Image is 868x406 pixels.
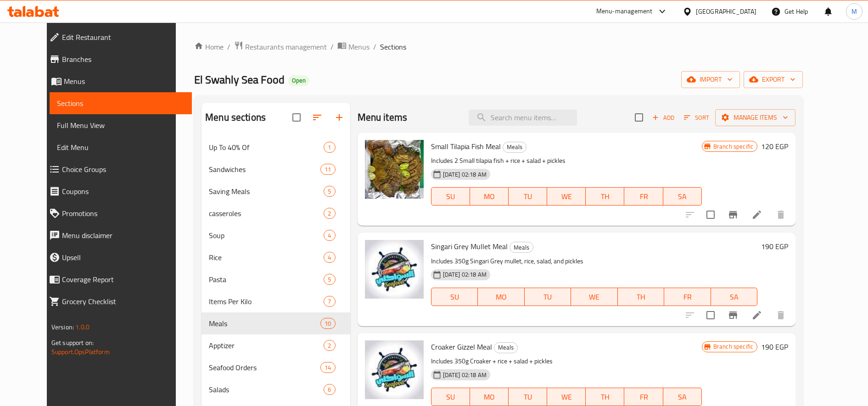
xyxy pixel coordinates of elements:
div: Salads6 [202,378,350,400]
span: Items Per Kilo [209,296,324,307]
span: Select to update [701,306,720,325]
img: Singari Grey Mullet Meal [365,240,424,299]
span: Meals [510,242,533,253]
span: Singari Grey Mullet Meal [431,239,508,253]
button: TU [525,288,571,306]
button: SA [663,388,702,406]
span: Open [288,77,309,84]
span: TH [622,290,661,304]
div: items [324,208,335,219]
img: Croaker Gizzel Meal [365,340,424,399]
div: [GEOGRAPHIC_DATA] [696,6,756,17]
span: Rice [209,252,324,263]
div: items [320,164,335,175]
h6: 190 EGP [761,240,788,253]
span: SA [715,290,754,304]
button: SU [431,388,470,406]
span: Select all sections [287,108,306,127]
span: Coupons [62,186,185,197]
span: M [851,6,857,17]
h6: 190 EGP [761,340,788,353]
div: Apptizer [209,340,324,351]
button: delete [770,304,792,326]
span: Edit Menu [57,142,185,153]
span: TH [589,190,621,203]
span: 4 [324,231,335,240]
div: Sandwiches11 [202,158,350,180]
p: Includes 350g Singari Grey mullet, rice, salad, and pickles [431,256,758,267]
span: 1 [324,143,335,152]
span: Manage items [722,112,788,123]
span: Select to update [701,205,720,224]
button: MO [470,388,509,406]
span: Sections [380,41,406,52]
span: Branches [62,54,185,65]
span: 2 [324,209,335,218]
button: FR [624,187,663,206]
span: MO [474,190,505,203]
div: Seafood Orders14 [202,356,350,378]
button: SA [711,288,758,306]
p: Includes 350g Croaker + rice + salad + pickles [431,356,702,367]
span: [DATE] 02:18 AM [439,371,490,379]
span: Saving Meals [209,186,324,197]
span: Seafood Orders [209,362,320,373]
button: SA [663,187,702,206]
button: MO [470,187,509,206]
span: Add item [649,111,678,125]
a: Coupons [42,180,192,202]
div: Meals [494,342,518,353]
li: / [373,41,376,52]
a: Edit Restaurant [42,26,192,48]
span: Small Tilapia Fish Meal [431,139,501,153]
div: casseroles [209,208,324,219]
img: Small Tilapia Fish Meal [365,140,424,199]
span: 5 [324,275,335,284]
a: Edit menu item [751,310,762,321]
span: 1.0.0 [75,321,90,333]
div: Up To 40% Of1 [202,136,350,158]
span: Soup [209,230,324,241]
a: Grocery Checklist [42,290,192,312]
span: Meals [494,342,517,353]
span: Coverage Report [62,274,185,285]
a: Support.OpsPlatform [51,346,110,358]
span: 5 [324,187,335,196]
button: SU [431,187,470,206]
h2: Menu sections [205,111,266,124]
span: Promotions [62,208,185,219]
span: Select section [629,108,649,127]
div: Meals10 [202,312,350,334]
span: Meals [209,318,320,329]
div: items [324,142,335,153]
span: Meals [503,142,526,152]
span: TH [589,390,621,404]
span: Sandwiches [209,164,320,175]
span: Version: [51,321,74,333]
button: Manage items [715,109,795,126]
button: import [681,71,740,88]
button: SU [431,288,478,306]
span: WE [551,390,582,404]
span: Branch specific [710,342,757,351]
a: Home [194,41,224,52]
button: export [744,71,803,88]
a: Menus [337,41,370,53]
button: delete [770,204,792,226]
span: export [751,74,795,85]
span: Menu disclaimer [62,230,185,241]
span: 7 [324,297,335,306]
span: [DATE] 02:18 AM [439,270,490,279]
span: Get support on: [51,337,94,349]
button: TU [509,187,547,206]
div: Meals [510,242,533,253]
a: Upsell [42,246,192,268]
div: items [324,384,335,395]
span: Sections [57,98,185,109]
button: TH [618,288,665,306]
div: Items Per Kilo7 [202,290,350,312]
button: Branch-specific-item [722,204,744,226]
